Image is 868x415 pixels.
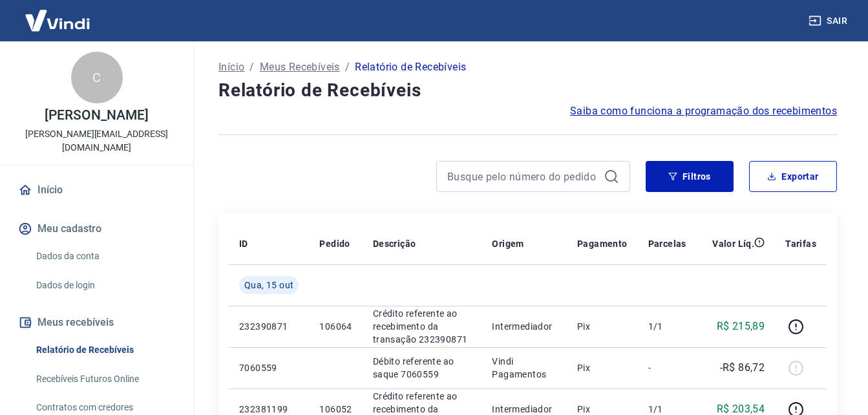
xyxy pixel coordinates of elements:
[239,320,299,333] p: 232390871
[239,237,248,250] p: ID
[239,361,299,374] p: 7060559
[319,237,350,250] p: Pedido
[492,320,556,333] p: Intermediador
[16,308,178,337] button: Meus recebíveis
[646,161,734,192] button: Filtros
[717,319,765,334] p: R$ 215,89
[31,272,178,299] a: Dados de login
[16,176,178,204] a: Início
[319,320,352,333] p: 106064
[71,52,123,103] div: C
[10,127,183,154] p: [PERSON_NAME][EMAIL_ADDRESS][DOMAIN_NAME]
[16,1,100,40] img: Vindi
[492,355,556,381] p: Vindi Pagamentos
[31,337,178,363] a: Relatório de Recebíveis
[218,78,837,103] h4: Relatório de Recebíveis
[31,366,178,392] a: Recebíveis Futuros Online
[577,361,628,374] p: Pix
[244,279,293,292] span: Qua, 15 out
[45,109,148,122] p: [PERSON_NAME]
[648,361,686,374] p: -
[31,243,178,270] a: Dados da conta
[648,320,686,333] p: 1/1
[355,59,466,75] p: Relatório de Recebíveis
[16,215,178,243] button: Meu cadastro
[749,161,837,192] button: Exportar
[345,59,350,75] p: /
[648,237,686,250] p: Parcelas
[712,237,754,250] p: Valor Líq.
[249,59,254,75] p: /
[373,237,416,250] p: Descrição
[373,355,472,381] p: Débito referente ao saque 7060559
[218,59,244,75] a: Início
[577,320,628,333] p: Pix
[577,237,628,250] p: Pagamento
[492,237,524,250] p: Origem
[806,9,852,33] button: Sair
[373,307,472,346] p: Crédito referente ao recebimento da transação 232390871
[720,360,765,376] p: -R$ 86,72
[785,237,816,250] p: Tarifas
[570,103,837,119] a: Saiba como funciona a programação dos recebimentos
[447,167,598,186] input: Busque pelo número do pedido
[260,59,340,75] a: Meus Recebíveis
